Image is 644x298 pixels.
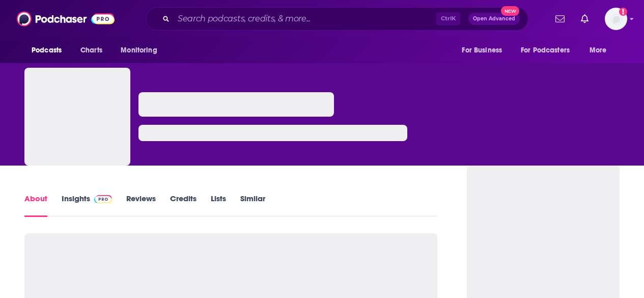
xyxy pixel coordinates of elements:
span: Logged in as audreytaylor13 [605,8,627,30]
span: More [590,43,607,58]
div: Search podcasts, credits, & more... [146,7,528,31]
button: open menu [455,41,515,60]
svg: Add a profile image [619,8,627,16]
a: Similar [240,194,265,217]
a: Credits [170,194,197,217]
span: Ctrl K [436,12,460,25]
img: Podchaser - Follow, Share and Rate Podcasts [17,9,115,29]
button: open menu [114,41,170,60]
a: Charts [74,41,108,60]
img: User Profile [605,8,627,30]
button: Show profile menu [605,8,627,30]
span: Charts [80,43,102,58]
span: New [501,6,519,16]
input: Search podcasts, credits, & more... [174,11,436,27]
a: Lists [211,194,226,217]
span: Open Advanced [473,16,515,21]
a: Show notifications dropdown [551,10,569,28]
button: open menu [24,41,75,60]
span: Podcasts [32,43,62,58]
span: For Podcasters [521,43,570,58]
img: Podchaser Pro [94,195,112,203]
span: Monitoring [121,43,157,58]
button: Open AdvancedNew [468,13,520,25]
a: Reviews [126,194,156,217]
button: open menu [582,41,620,60]
span: For Business [462,43,502,58]
a: About [24,194,47,217]
a: InsightsPodchaser Pro [62,194,112,217]
a: Show notifications dropdown [577,10,593,28]
button: open menu [514,41,584,60]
